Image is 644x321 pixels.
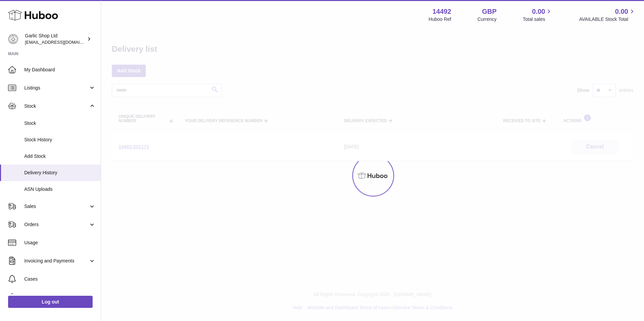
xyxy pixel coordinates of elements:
span: ASN Uploads [24,186,96,192]
span: Sales [24,203,89,210]
span: Orders [24,221,89,228]
a: Log out [8,296,93,308]
span: 0.00 [532,7,545,16]
div: Garlic Shop Ltd [25,33,86,45]
strong: 14492 [432,7,451,16]
a: 0.00 AVAILABLE Stock Total [579,7,636,23]
div: Currency [478,16,497,23]
span: Usage [24,240,96,246]
img: internalAdmin-14492@internal.huboo.com [8,34,18,44]
span: Listings [24,85,89,91]
span: Stock [24,103,89,109]
span: 0.00 [615,7,628,16]
span: Stock [24,120,96,127]
span: Cases [24,276,96,282]
span: [EMAIL_ADDRESS][DOMAIN_NAME] [25,39,99,45]
div: Huboo Ref [429,16,451,23]
a: 0.00 Total sales [523,7,553,23]
span: Add Stock [24,153,96,159]
span: My Dashboard [24,67,96,73]
span: Total sales [523,16,553,23]
strong: GBP [482,7,496,16]
span: Delivery History [24,170,96,176]
span: Invoicing and Payments [24,258,89,264]
span: Stock History [24,137,96,143]
span: AVAILABLE Stock Total [579,16,636,23]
